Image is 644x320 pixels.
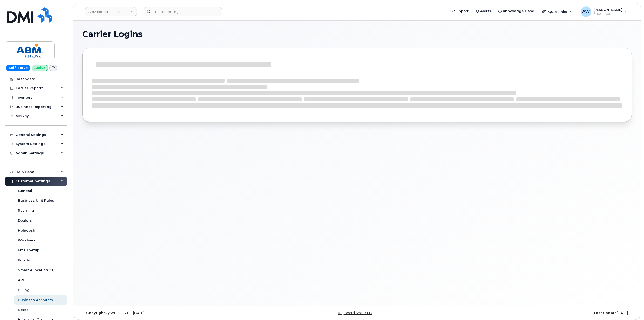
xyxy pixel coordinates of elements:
span: Carrier Logins [82,30,143,38]
strong: Copyright [86,311,105,315]
div: MyServe [DATE]–[DATE] [82,311,266,315]
div: [DATE] [449,311,632,315]
a: Keyboard Shortcuts [338,311,372,315]
strong: Last Update [594,311,617,315]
